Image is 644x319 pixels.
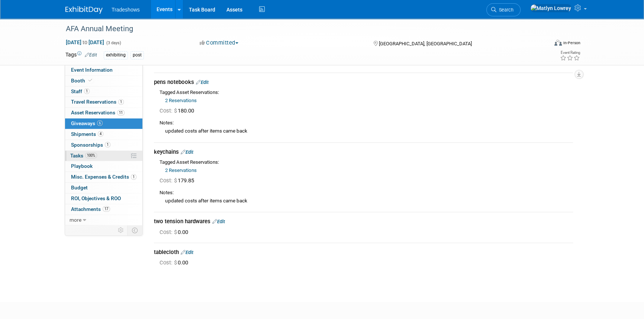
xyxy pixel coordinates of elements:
a: Edit [181,250,193,255]
span: Asset Reservations [71,110,125,115]
a: Edit [181,149,193,155]
a: Attachments17 [65,204,142,215]
span: Cost: $ [160,177,178,184]
span: Tasks [70,153,97,159]
a: 2 Reservations [165,167,197,173]
a: Booth [65,76,142,86]
img: Format-Inperson.png [554,40,562,46]
a: more [65,215,142,225]
span: 4 [98,131,103,137]
span: Shipments [71,131,103,137]
div: tablecloth [154,248,573,256]
span: Attachments [71,206,110,212]
a: Edit [85,52,97,58]
i: Booth reservation complete [88,78,92,82]
div: two tension hardwares [154,218,573,225]
div: exhibiting [104,51,128,59]
a: Shipments4 [65,129,142,140]
a: Travel Reservations1 [65,97,142,107]
span: more [70,217,81,223]
div: Event Format [504,39,580,50]
span: Booth [71,78,94,84]
span: 1 [131,174,136,180]
td: Personalize Event Tab Strip [115,225,128,235]
a: Misc. Expenses & Credits1 [65,172,142,182]
span: 11 [117,110,125,115]
div: updated costs after items came back [160,127,573,135]
span: Cost: $ [160,259,178,266]
span: Event Information [71,67,113,73]
span: 179.85 [160,177,197,184]
a: Budget [65,183,142,193]
div: pens notebooks [154,78,573,86]
span: Cost: $ [160,229,178,235]
button: Committed [197,39,241,47]
a: ROI, Objectives & ROO [65,193,142,204]
div: Event Rating [560,51,580,55]
span: ROI, Objectives & ROO [71,195,121,201]
div: Notes: [160,189,573,196]
span: 1 [84,88,90,94]
span: 6 [97,120,103,126]
span: Misc. Expenses & Credits [71,174,136,180]
span: 1 [105,142,110,147]
a: Staff1 [65,87,142,97]
a: Edit [212,219,225,224]
span: Playbook [71,163,93,169]
a: 2 Reservations [165,98,197,103]
span: to [81,39,88,45]
a: Search [486,3,521,16]
img: ExhibitDay [65,6,103,14]
span: Cost: $ [160,107,178,114]
a: Edit [196,79,209,85]
div: Tagged Asset Reservations: [160,159,573,166]
span: 17 [103,206,110,212]
div: keychains [154,148,573,156]
span: (3 days) [106,40,121,45]
span: Travel Reservations [71,99,124,105]
a: Sponsorships1 [65,140,142,150]
a: Event Information [65,65,142,75]
div: AFA Annual Meeting [63,22,537,36]
span: [GEOGRAPHIC_DATA], [GEOGRAPHIC_DATA] [379,41,471,46]
span: [DATE] [DATE] [65,39,104,46]
span: Budget [71,185,88,191]
div: In-Person [563,40,580,46]
a: Playbook [65,161,142,172]
span: 180.00 [160,107,197,114]
span: 100% [85,153,97,158]
span: Search [496,7,513,13]
span: Tradeshows [112,7,140,13]
div: Notes: [160,120,573,127]
img: Matlyn Lowrey [530,4,571,12]
span: 1 [118,99,124,105]
td: Tags [65,51,97,59]
span: 0.00 [160,229,191,235]
span: Sponsorships [71,142,110,148]
span: Staff [71,88,90,94]
span: 0.00 [160,259,191,266]
div: post [131,51,144,59]
a: Asset Reservations11 [65,108,142,118]
div: updated costs after items came back [160,196,573,205]
td: Toggle Event Tabs [128,225,143,235]
a: Tasks100% [65,151,142,161]
span: Giveaways [71,120,103,126]
div: Tagged Asset Reservations: [160,89,573,96]
a: Giveaways6 [65,118,142,129]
